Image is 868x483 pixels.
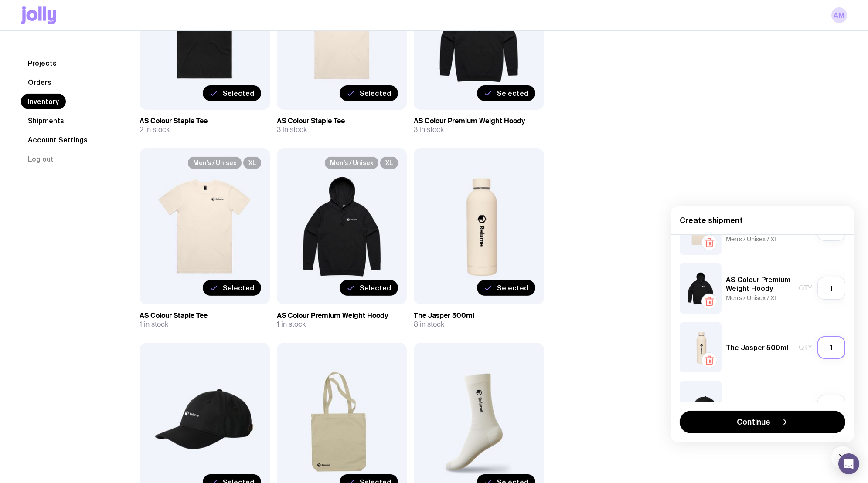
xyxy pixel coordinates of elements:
[360,89,391,98] span: Selected
[680,411,845,433] button: Continue
[21,113,71,128] a: Shipments
[831,7,847,23] a: AM
[277,125,307,134] span: 3 in stock
[21,94,66,109] a: Inventory
[726,275,794,293] h5: AS Colour Premium Weight Hoody
[414,320,444,329] span: 8 in stock
[799,284,812,293] span: Qty
[838,453,859,474] div: Open Intercom Messenger
[21,151,61,167] button: Log out
[21,55,64,71] a: Projects
[140,125,170,134] span: 2 in stock
[497,284,528,292] span: Selected
[243,157,261,169] span: XL
[21,132,95,148] a: Account Settings
[360,284,391,292] span: Selected
[21,74,58,90] a: Orders
[726,343,788,352] h5: The Jasper 500ml
[414,125,444,134] span: 3 in stock
[726,294,778,301] span: Men’s / Unisex / XL
[680,215,845,226] h4: Create shipment
[140,311,270,320] h3: AS Colour Staple Tee
[223,284,254,292] span: Selected
[188,157,242,169] span: Men’s / Unisex
[277,117,407,125] h3: AS Colour Staple Tee
[726,236,778,243] span: Men’s / Unisex / XL
[277,311,407,320] h3: AS Colour Premium Weight Hoody
[737,417,771,427] span: Continue
[223,89,254,98] span: Selected
[140,320,168,329] span: 1 in stock
[497,89,528,98] span: Selected
[414,311,544,320] h3: The Jasper 500ml
[380,157,398,169] span: XL
[140,117,270,125] h3: AS Colour Staple Tee
[325,157,378,169] span: Men’s / Unisex
[277,320,306,329] span: 1 in stock
[414,117,544,125] h3: AS Colour Premium Weight Hoody
[799,343,812,352] span: Qty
